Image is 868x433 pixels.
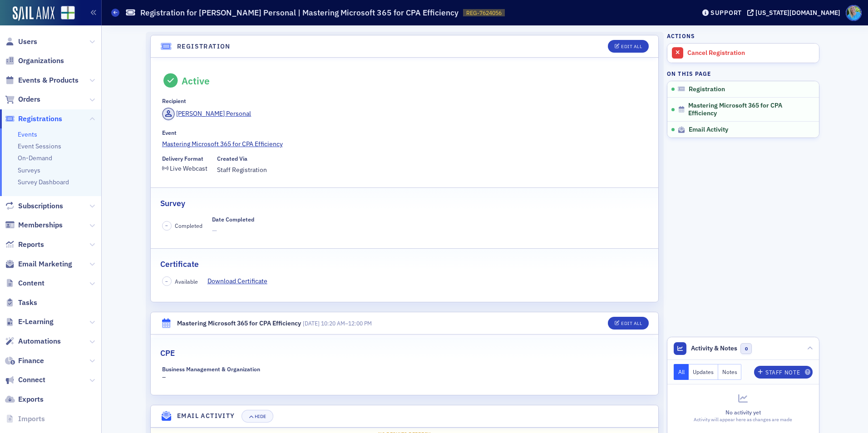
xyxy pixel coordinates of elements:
[177,411,235,421] h4: Email Activity
[321,320,345,327] time: 10:20 AM
[674,416,813,423] div: Activity will appear here as changes are made
[710,9,742,17] div: Support
[207,276,274,286] a: Download Certificate
[5,356,44,366] a: Finance
[667,32,695,40] h4: Actions
[160,197,185,209] h2: Survey
[674,408,813,416] div: No activity yet
[255,414,266,419] div: Hide
[5,375,45,385] a: Connect
[162,139,647,149] a: Mastering Microsoft 365 for CPA Efficiency
[18,178,69,186] a: Survey Dashboard
[674,364,689,380] button: All
[765,370,800,375] div: Staff Note
[5,56,64,66] a: Organizations
[18,298,37,308] span: Tasks
[718,364,742,380] button: Notes
[212,216,254,223] div: Date Completed
[5,414,45,424] a: Imports
[688,102,807,118] span: Mastering Microsoft 365 for CPA Efficiency
[303,320,320,327] span: [DATE]
[740,343,752,354] span: 0
[5,259,72,269] a: Email Marketing
[5,114,62,124] a: Registrations
[18,356,44,366] span: Finance
[18,37,37,47] span: Users
[5,240,44,250] a: Reports
[160,347,175,359] h2: CPE
[689,85,725,93] span: Registration
[54,6,75,21] a: View Homepage
[162,108,252,120] a: [PERSON_NAME] Personal
[689,126,728,134] span: Email Activity
[303,320,372,327] span: –
[18,394,44,404] span: Exports
[18,259,72,269] span: Email Marketing
[5,298,37,308] a: Tasks
[162,366,260,373] div: Business Management & Organization
[18,201,63,211] span: Subscriptions
[18,56,64,66] span: Organizations
[5,37,37,47] a: Users
[177,319,301,328] div: Mastering Microsoft 365 for CPA Efficiency
[754,366,813,379] button: Staff Note
[608,40,649,53] button: Edit All
[621,321,642,326] div: Edit All
[162,98,186,104] div: Recipient
[18,114,62,124] span: Registrations
[667,44,819,63] a: Cancel Registration
[18,154,52,162] a: On-Demand
[18,220,63,230] span: Memberships
[176,109,251,118] div: [PERSON_NAME] Personal
[687,49,814,57] div: Cancel Registration
[175,221,202,230] span: Completed
[182,75,210,87] div: Active
[162,366,276,382] div: –
[140,7,459,18] h1: Registration for [PERSON_NAME] Personal | Mastering Microsoft 365 for CPA Efficiency
[348,320,372,327] time: 12:00 PM
[165,278,168,285] span: –
[755,9,840,17] div: [US_STATE][DOMAIN_NAME]
[5,94,40,104] a: Orders
[162,155,203,162] div: Delivery Format
[18,166,40,174] a: Surveys
[18,94,40,104] span: Orders
[5,336,61,346] a: Automations
[5,394,44,404] a: Exports
[18,317,54,327] span: E-Learning
[217,155,247,162] div: Created Via
[691,344,737,353] span: Activity & Notes
[466,9,502,17] span: REG-7624056
[217,165,267,175] span: Staff Registration
[170,166,207,171] div: Live Webcast
[160,258,199,270] h2: Certificate
[61,6,75,20] img: SailAMX
[5,317,54,327] a: E-Learning
[18,142,61,150] a: Event Sessions
[18,375,45,385] span: Connect
[747,10,843,16] button: [US_STATE][DOMAIN_NAME]
[621,44,642,49] div: Edit All
[608,317,649,330] button: Edit All
[242,410,273,423] button: Hide
[18,130,37,138] a: Events
[175,277,198,285] span: Available
[5,75,79,85] a: Events & Products
[162,129,177,136] div: Event
[18,278,44,288] span: Content
[5,201,63,211] a: Subscriptions
[5,278,44,288] a: Content
[18,240,44,250] span: Reports
[177,42,231,51] h4: Registration
[13,6,54,21] img: SailAMX
[667,69,819,78] h4: On this page
[5,220,63,230] a: Memberships
[212,226,254,236] span: —
[689,364,718,380] button: Updates
[18,414,45,424] span: Imports
[165,222,168,229] span: –
[18,75,79,85] span: Events & Products
[846,5,862,21] span: Profile
[18,336,61,346] span: Automations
